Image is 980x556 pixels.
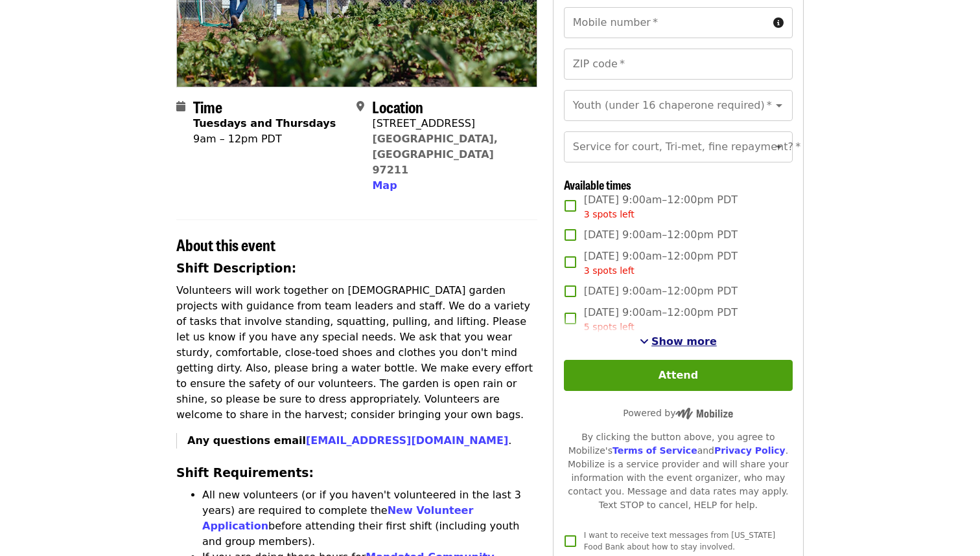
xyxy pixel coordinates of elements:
[176,466,314,480] strong: Shift Requirements:
[773,17,784,29] i: circle-info icon
[193,131,336,147] div: 9am – 12pm PDT
[372,116,526,131] div: [STREET_ADDRESS]
[564,49,793,80] input: ZIP code
[306,434,508,447] a: [EMAIL_ADDRESS][DOMAIN_NAME]
[564,360,793,391] button: Attend
[372,179,397,192] span: Map
[372,95,423,118] span: Location
[651,335,717,348] span: Show more
[584,305,738,334] span: [DATE] 9:00am–12:00pm PDT
[193,95,222,118] span: Time
[770,96,788,115] button: Open
[584,227,738,243] span: [DATE] 9:00am–12:00pm PDT
[356,100,364,113] i: map-marker-alt icon
[623,408,733,418] span: Powered by
[675,408,733,419] img: Powered by Mobilize
[714,445,786,456] a: Privacy Policy
[187,434,508,447] strong: Any questions email
[584,531,775,551] span: I want to receive text messages from [US_STATE] Food Bank about how to stay involved.
[564,7,768,38] input: Mobile number
[176,283,537,423] p: Volunteers will work together on [DEMOGRAPHIC_DATA] garden projects with guidance from team leade...
[584,265,635,276] span: 3 spots left
[770,138,788,156] button: Open
[176,261,296,275] strong: Shift Description:
[584,249,738,278] span: [DATE] 9:00am–12:00pm PDT
[372,133,498,176] a: [GEOGRAPHIC_DATA], [GEOGRAPHIC_DATA] 97211
[176,233,275,256] span: About this event
[202,487,537,550] li: All new volunteers (or if you haven't volunteered in the last 3 years) are required to complete t...
[584,209,635,219] span: 3 spots left
[187,433,537,449] p: .
[584,322,635,332] span: 5 spots left
[564,430,793,512] div: By clicking the button above, you agree to Mobilize's and . Mobilize is a service provider and wi...
[176,100,185,113] i: calendar icon
[193,117,336,129] strong: Tuesdays and Thursdays
[584,192,738,221] span: [DATE] 9:00am–12:00pm PDT
[372,178,397,194] button: Map
[612,445,697,456] a: Terms of Service
[640,334,717,350] button: See more timeslots
[564,176,631,193] span: Available times
[584,284,738,299] span: [DATE] 9:00am–12:00pm PDT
